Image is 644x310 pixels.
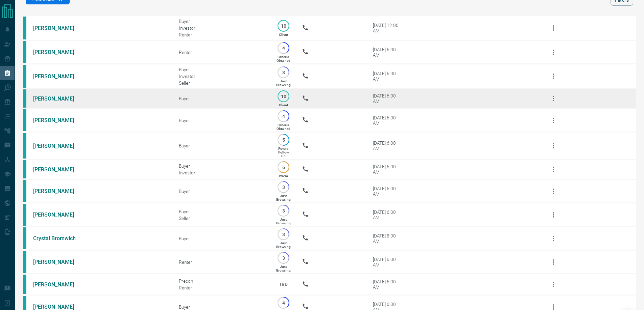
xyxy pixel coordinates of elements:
div: condos.ca [23,41,26,63]
div: condos.ca [23,133,26,159]
div: Buyer [179,209,265,214]
a: [PERSON_NAME] [33,49,84,55]
div: [DATE] 8:00 AM [373,233,402,244]
p: 10 [281,23,286,28]
p: 10 [281,94,286,99]
p: Just Browsing [276,194,291,201]
p: Future Follow Up [278,147,289,158]
div: Investor [179,74,265,79]
div: Investor [179,170,265,175]
p: TBD [275,275,292,293]
p: 3 [281,232,286,237]
div: condos.ca [23,180,26,202]
p: Just Browsing [276,79,291,87]
p: 4 [281,114,286,119]
div: Buyer [179,67,265,72]
div: condos.ca [23,204,26,226]
a: [PERSON_NAME] [33,188,84,194]
div: condos.ca [23,227,26,249]
p: Criteria Obtained [277,55,290,62]
div: Buyer [179,96,265,101]
p: 3 [281,255,286,260]
p: 3 [281,70,286,75]
p: Just Browsing [276,218,291,225]
a: [PERSON_NAME] [33,25,84,31]
a: [PERSON_NAME] [33,212,84,218]
p: Client [279,103,288,107]
div: Renter [179,259,265,265]
div: Precon [179,278,265,284]
div: [DATE] 6:00 AM [373,140,402,151]
p: 5 [281,137,286,142]
a: [PERSON_NAME] [33,281,84,288]
div: Renter [179,32,265,37]
div: condos.ca [23,275,26,294]
div: Buyer [179,236,265,241]
a: [PERSON_NAME] [33,259,84,265]
div: [DATE] 6:00 AM [373,93,402,104]
div: condos.ca [23,89,26,108]
div: condos.ca [23,65,26,88]
p: Just Browsing [276,265,291,272]
div: Seller [179,216,265,221]
div: Buyer [179,118,265,123]
div: Renter [179,285,265,290]
p: Client [279,33,288,36]
a: [PERSON_NAME] [33,166,84,173]
div: Buyer [179,19,265,24]
div: [DATE] 12:00 AM [373,23,402,33]
div: condos.ca [23,251,26,273]
div: [DATE] 6:00 AM [373,115,402,126]
a: [PERSON_NAME] [33,117,84,123]
div: Buyer [179,189,265,194]
div: condos.ca [23,160,26,178]
div: condos.ca [23,109,26,131]
div: Investor [179,25,265,31]
div: Seller [179,80,265,86]
div: [DATE] 6:00 AM [373,257,402,267]
div: [DATE] 6:00 AM [373,47,402,58]
div: Buyer [179,143,265,148]
a: [PERSON_NAME] [33,304,84,310]
div: Buyer [179,304,265,310]
div: Renter [179,50,265,55]
div: [DATE] 6:00 AM [373,71,402,82]
p: 6 [281,165,286,170]
a: [PERSON_NAME] [33,73,84,80]
div: [DATE] 6:00 AM [373,186,402,197]
p: Criteria Obtained [277,123,290,131]
div: condos.ca [23,17,26,39]
p: 3 [281,208,286,213]
a: [PERSON_NAME] [33,143,84,149]
p: 4 [281,46,286,51]
div: [DATE] 6:00 AM [373,209,402,220]
p: 4 [281,300,286,305]
p: Just Browsing [276,241,291,249]
div: [DATE] 6:00 AM [373,279,402,290]
a: Crystal Bromwich [33,235,84,242]
p: 3 [281,185,286,190]
a: [PERSON_NAME] [33,95,84,102]
div: [DATE] 6:00 AM [373,164,402,175]
div: Buyer [179,163,265,169]
p: Warm [279,174,288,178]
